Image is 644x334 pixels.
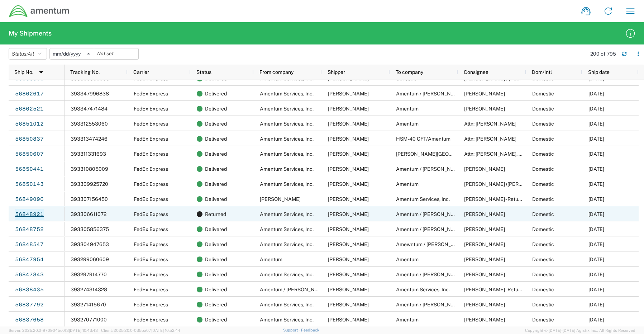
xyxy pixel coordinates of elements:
a: 56850837 [15,133,44,145]
span: Domestic [532,196,554,202]
span: FedEx Express [134,106,168,112]
span: Consignee [464,69,488,75]
span: Rebecca Thorstenson [464,257,505,262]
span: 393271415670 [71,302,106,307]
span: Rick Garvin [464,226,505,232]
span: Delivered [205,177,227,192]
span: Senecia Morgan [328,272,369,277]
span: Delivered [205,131,227,146]
span: 09/18/2025 [588,106,604,112]
span: 09/17/2025 [588,136,604,142]
span: Senecia Morgan [328,302,369,307]
span: 393274314328 [71,287,107,292]
span: Delivered [205,282,227,297]
span: 09/18/2025 [588,91,604,97]
span: Tracking No. [70,69,100,75]
span: Amentum Services, Inc. [260,151,314,157]
span: Attn: Jeff Wainwright [464,136,516,142]
span: FedEx Express [134,211,168,217]
span: 09/17/2025 [588,121,604,127]
span: 393313474246 [71,136,108,142]
span: 393307156450 [71,196,108,202]
span: Delivered [205,86,227,101]
span: Delivered [205,116,227,131]
span: Leonel Urrutia [464,317,505,323]
span: FedEx Express [134,317,168,323]
span: 09/16/2025 [588,287,604,292]
span: 09/17/2025 [588,211,604,217]
span: Amentum Services, Inc. [396,287,450,292]
span: Chris Speight [464,91,505,97]
h2: My Shipments [9,29,52,38]
span: All [28,51,34,57]
span: 09/17/2025 [588,181,604,187]
span: Amentum / Charles Blackstone [396,166,463,172]
span: Amentum Services, Inc. [260,91,314,97]
span: Attn: Cathy Dennis, c/o Stephen Dunham [464,151,568,157]
a: 56850441 [15,164,44,175]
span: 393270771000 [71,317,107,323]
span: Amentum / Courtney Nixon [260,287,327,292]
span: Amentum / Julian Eggers [396,272,463,277]
span: Delivered [205,252,227,267]
span: Domestic [532,211,554,217]
span: Senecia Morgan [328,211,369,217]
span: 09/17/2025 [588,272,604,277]
span: Domestic [532,136,554,142]
span: 09/17/2025 [588,151,604,157]
span: Status [196,69,211,75]
span: Delivered [205,237,227,252]
span: Domestic [532,181,554,187]
span: Amentum / Rick Garvin [396,226,463,232]
span: 393305856375 [71,226,109,232]
span: Dom/Intl [532,69,552,75]
span: Kay Cram [464,106,505,112]
span: FedEx Express [134,302,168,307]
span: Domestic [532,287,554,292]
span: [DATE] 10:52:44 [151,328,180,333]
span: Delivered [205,192,227,207]
span: Amentum Services, Inc. [260,241,314,247]
a: 56862521 [15,103,44,115]
div: 200 of 795 [590,51,616,57]
span: Amentum Services, Inc. [260,181,314,187]
span: 393309925720 [71,181,108,187]
span: Delivered [205,267,227,282]
span: Amentum / Chris Speight [396,91,463,97]
span: 09/17/2025 [588,166,604,172]
span: Amentum Services, Inc. [260,302,314,307]
span: Client: 2025.20.0-035ba07 [101,328,180,333]
span: Senecia Morgan [328,136,369,142]
span: Amentum Services, Inc. [260,211,314,217]
span: Amentum / Michael Glenn [396,211,463,217]
span: Domestic [532,151,554,157]
span: 393304947653 [71,241,109,247]
span: Richard Ewing [464,241,505,247]
a: 56862617 [15,88,44,100]
span: Paul Lieber [464,302,505,307]
a: 56848547 [15,239,44,250]
span: Senecia Morgan [328,226,369,232]
span: Amentum Services, Inc. [260,272,314,277]
img: arrow-dropdown.svg [35,66,47,78]
input: Not set [50,48,94,59]
span: FedEx Express [134,136,168,142]
a: 56847843 [15,269,44,281]
span: Julian Eggers [464,272,505,277]
span: 393306611072 [71,211,106,217]
span: Nathan Neubauer [328,196,369,202]
span: 393297914770 [71,272,107,277]
span: Delivered [205,297,227,312]
a: 56837792 [15,299,44,311]
span: 393347471484 [71,106,108,112]
span: Domestic [532,257,554,262]
span: Delivered [205,146,227,161]
span: 393299060609 [71,257,109,262]
span: Domestic [532,121,554,127]
span: Domestic [532,226,554,232]
span: Amentum Services, Inc. [260,121,314,127]
span: Amentum [396,317,419,323]
span: Amentum Services, Inc. [260,317,314,323]
span: Domestic [532,106,554,112]
span: Domestic [532,241,554,247]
